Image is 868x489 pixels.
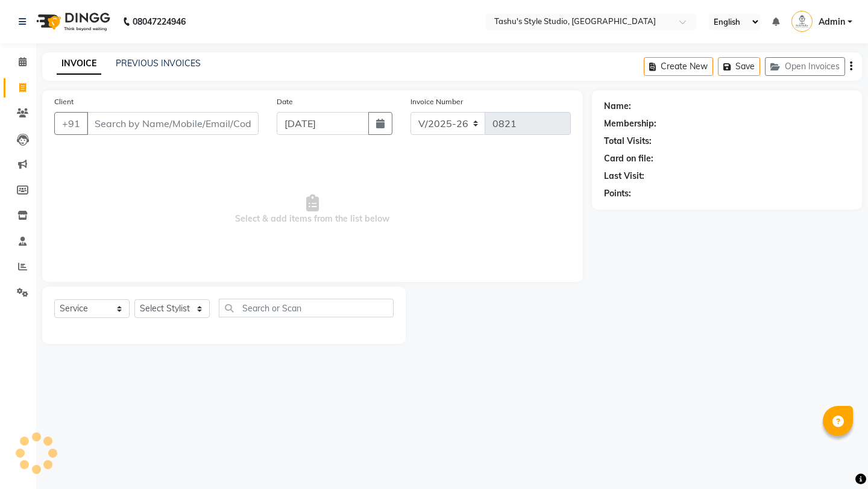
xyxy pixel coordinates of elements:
div: Name: [604,100,631,113]
div: Points: [604,187,631,200]
div: Card on file: [604,152,653,165]
button: Create New [644,57,713,76]
label: Date [277,96,293,107]
span: Select & add items from the list below [54,149,571,270]
label: Invoice Number [410,96,463,107]
div: Membership: [604,117,656,130]
div: Total Visits: [604,135,652,148]
label: Client [54,96,74,107]
button: Open Invoices [765,57,845,76]
b: 08047224946 [133,5,186,39]
a: PREVIOUS INVOICES [116,58,201,69]
span: Admin [819,16,845,28]
button: +91 [54,112,88,135]
button: Save [718,57,760,76]
input: Search by Name/Mobile/Email/Code [87,112,259,135]
img: logo [31,5,113,39]
div: Last Visit: [604,170,644,182]
a: INVOICE [57,53,101,75]
input: Search or Scan [219,299,394,317]
img: Admin [791,11,813,32]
